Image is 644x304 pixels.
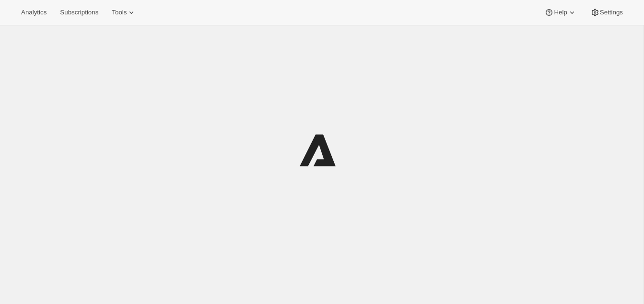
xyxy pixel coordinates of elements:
button: Subscriptions [54,6,104,19]
span: Help [554,9,567,16]
button: Settings [585,6,629,19]
button: Tools [106,6,142,19]
span: Analytics [21,9,47,16]
span: Tools [112,9,127,16]
button: Analytics [15,6,52,19]
span: Settings [600,9,623,16]
button: Help [539,6,582,19]
span: Subscriptions [60,9,98,16]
